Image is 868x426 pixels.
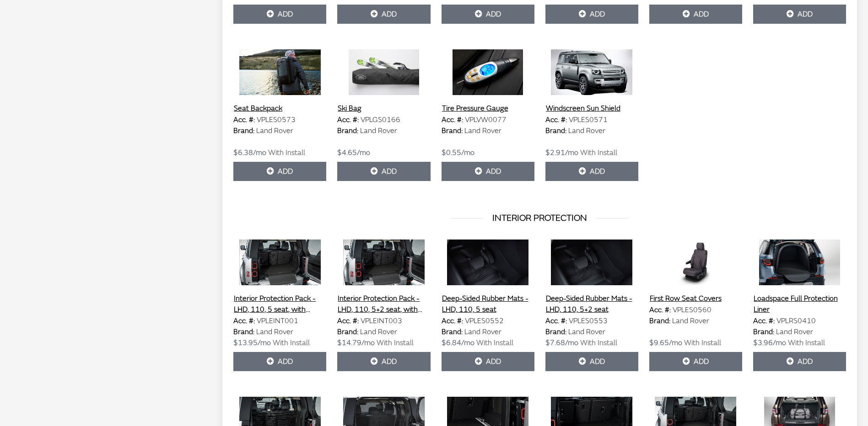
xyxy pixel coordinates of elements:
span: $7.68/mo [545,338,578,347]
span: Land Rover [672,316,709,325]
span: VPLVW0077 [465,115,507,124]
span: $2.91/mo [545,148,578,157]
span: VPLES0552 [465,316,504,325]
label: Brand: [649,315,670,326]
span: $6.38/mo [233,148,266,157]
span: $0.55/mo [442,148,474,157]
label: Brand: [233,326,254,337]
span: Land Rover [776,327,813,336]
button: Interior Protection Pack - LHD, 110, 5 seat, with Rubber Mats [233,293,326,315]
img: Image for Deep-Sided Rubber Mats - LHD, 110, 5+2 seat [545,240,638,285]
button: Add [442,352,534,371]
span: With Install [273,338,310,347]
img: Image for Windscreen Sun Shield [545,49,638,95]
button: Seat Backpack [233,102,283,114]
label: Brand: [337,326,358,337]
label: Brand: [545,125,566,136]
span: VPLEINT001 [257,316,298,325]
h3: INTERIOR PROTECTION [233,211,846,225]
button: Add [753,352,846,371]
span: Land Rover [568,327,605,336]
button: Add [337,352,430,371]
label: Brand: [442,125,463,136]
span: With Install [377,338,414,347]
button: First Row Seat Covers [649,293,722,304]
span: VPLES0553 [569,316,608,325]
span: With Install [684,338,721,347]
span: VPLEINT003 [361,316,402,325]
button: Add [233,352,326,371]
span: Land Rover [256,126,293,135]
button: Tire Pressure Gauge [442,102,509,114]
button: Add [545,162,638,181]
label: Acc. #: [233,315,255,326]
span: $9.65/mo [649,338,682,347]
span: With Install [580,338,617,347]
span: With Install [476,338,513,347]
button: Add [545,352,638,371]
span: Land Rover [256,327,293,336]
label: Acc. #: [337,114,359,125]
img: Image for Deep-Sided Rubber Mats - LHD, 110, 5 seat [442,240,534,285]
label: Acc. #: [233,114,255,125]
label: Acc. #: [337,315,359,326]
img: Image for Ski Bag [337,49,430,95]
span: Land Rover [464,327,501,336]
button: Add [337,162,430,181]
label: Acc. #: [753,315,775,326]
label: Brand: [337,125,358,136]
span: With Install [268,148,305,157]
span: $13.95/mo [233,338,271,347]
label: Acc. #: [442,114,463,125]
label: Acc. #: [545,114,567,125]
button: Deep-Sided Rubber Mats - LHD, 110, 5+2 seat [545,293,638,315]
button: Add [649,5,742,24]
span: Land Rover [360,126,397,135]
span: With Install [580,148,617,157]
span: $14.79/mo [337,338,375,347]
button: Add [337,5,430,24]
img: Image for Interior Protection Pack - LHD, 110, 5+2 seat, with Rubber Mats [337,240,430,285]
button: Add [233,5,326,24]
button: Interior Protection Pack - LHD, 110, 5+2 seat, with Rubber Mats [337,293,430,315]
span: $3.96/mo [753,338,786,347]
label: Acc. #: [545,315,567,326]
button: Add [649,352,742,371]
label: Brand: [753,326,774,337]
img: Image for Loadspace Full Protection Liner [753,240,846,285]
label: Brand: [233,125,254,136]
span: $4.65/mo [337,148,370,157]
button: Loadspace Full Protection Liner [753,293,846,315]
span: VPLES0573 [257,115,296,124]
img: Image for Tire Pressure Gauge [442,49,534,95]
button: Windscreen Sun Shield [545,102,621,114]
label: Brand: [442,326,463,337]
span: VPLES0571 [569,115,608,124]
button: Add [753,5,846,24]
span: Land Rover [568,126,605,135]
span: VPLGS0166 [361,115,400,124]
label: Brand: [545,326,566,337]
button: Add [545,5,638,24]
span: $6.84/mo [442,338,474,347]
span: With Install [788,338,825,347]
label: Acc. #: [649,304,671,315]
img: Image for Seat Backpack [233,49,326,95]
button: Add [442,5,534,24]
button: Ski Bag [337,102,362,114]
span: VPLES0560 [673,305,712,314]
label: Acc. #: [442,315,463,326]
span: VPLRS0410 [776,316,816,325]
img: Image for Interior Protection Pack - LHD, 110, 5 seat, with Rubber Mats [233,240,326,285]
button: Add [442,162,534,181]
button: Deep-Sided Rubber Mats - LHD, 110, 5 seat [442,293,534,315]
span: Land Rover [464,126,501,135]
img: Image for First Row Seat Covers [649,240,742,285]
span: Land Rover [360,327,397,336]
button: Add [233,162,326,181]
